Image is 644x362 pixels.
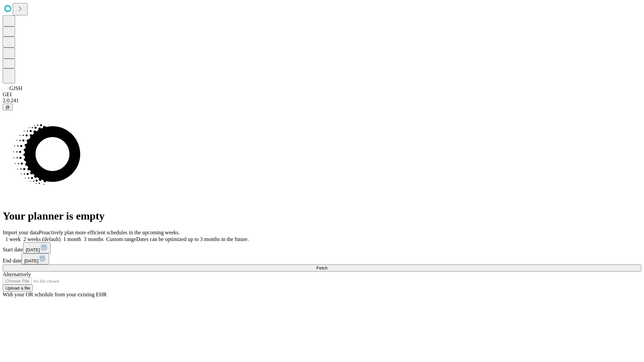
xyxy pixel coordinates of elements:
span: Alternatively [3,271,31,277]
span: Custom range [106,236,136,242]
button: [DATE] [23,242,51,253]
span: With your OR schedule from your existing EHR [3,292,107,297]
button: [DATE] [21,253,49,264]
div: End date [3,253,641,264]
button: Upload a file [3,285,33,292]
span: 1 month [63,236,81,242]
span: @ [5,105,10,110]
span: Dates can be optimized up to 3 months in the future. [136,236,249,242]
span: Fetch [316,265,327,270]
div: Start date [3,242,641,253]
span: Proactively plan more efficient schedules in the upcoming weeks. [39,230,180,235]
h1: Your planner is empty [3,210,641,222]
span: 2 weeks (default) [23,236,61,242]
button: @ [3,104,13,111]
div: 2.0.241 [3,98,641,104]
span: 1 week [5,236,21,242]
span: GJSH [9,85,22,91]
span: [DATE] [24,258,38,263]
button: Fetch [3,264,641,271]
span: Import your data [3,230,39,235]
span: 3 months [84,236,104,242]
div: GEI [3,92,641,98]
span: [DATE] [26,247,40,252]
